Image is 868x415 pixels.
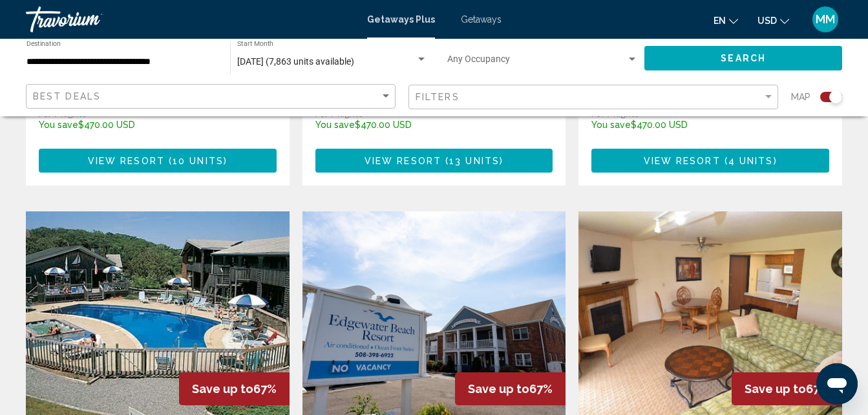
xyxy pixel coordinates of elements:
[192,382,253,396] span: Save up to
[745,382,806,396] span: Save up to
[416,92,460,102] span: Filters
[39,149,277,173] button: View Resort(10 units)
[468,382,529,396] span: Save up to
[408,84,778,111] button: Filter
[461,14,502,25] a: Getaways
[173,156,224,166] span: 10 units
[591,120,739,130] p: $470.00 USD
[591,149,829,173] button: View Resort(4 units)
[732,372,842,405] div: 67%
[591,120,631,130] span: You save
[39,120,78,130] span: You save
[449,156,500,166] span: 13 units
[179,372,290,405] div: 67%
[816,363,858,405] iframe: Button to launch messaging window
[455,372,566,405] div: 67%
[644,46,842,70] button: Search
[757,11,789,30] button: Change currency
[237,56,354,67] span: [DATE] (7,863 units available)
[791,88,810,106] span: Map
[714,16,726,26] span: en
[441,156,503,166] span: ( )
[714,11,738,30] button: Change language
[721,54,766,64] span: Search
[315,120,355,130] span: You save
[315,120,463,130] p: $470.00 USD
[757,16,777,26] span: USD
[365,156,441,166] span: View Resort
[816,13,835,26] span: MM
[721,156,778,166] span: ( )
[165,156,228,166] span: ( )
[367,14,435,25] a: Getaways Plus
[33,91,392,102] mat-select: Sort by
[728,156,774,166] span: 4 units
[644,156,721,166] span: View Resort
[809,6,842,33] button: User Menu
[39,120,185,130] p: $470.00 USD
[33,91,101,101] span: Best Deals
[315,149,553,173] button: View Resort(13 units)
[26,6,354,32] a: Travorium
[88,156,165,166] span: View Resort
